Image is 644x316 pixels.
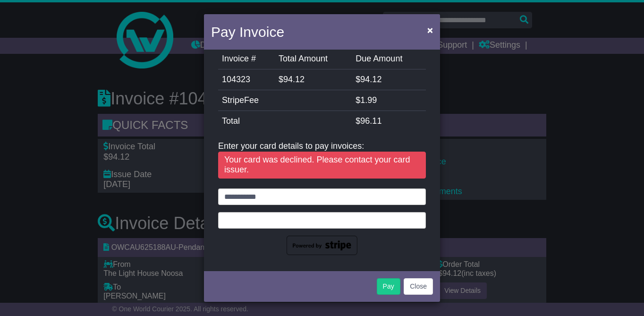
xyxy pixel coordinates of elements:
iframe: Secure card payment input frame [224,215,420,223]
span: 94.12 [283,75,305,84]
td: $ [275,69,352,90]
td: Total [218,111,352,132]
button: Close [404,278,433,295]
td: $ [352,90,426,111]
td: Due Amount [352,49,426,69]
div: Enter your card details to pay invoices: [218,141,426,255]
span: × [427,25,433,35]
td: Invoice # [218,49,275,69]
h4: Pay Invoice [211,21,284,43]
td: StripeFee [218,90,352,111]
button: Pay [377,278,400,295]
td: 104323 [218,69,275,90]
button: Close [423,20,438,40]
div: Your card was declined. Please contact your card issuer. [218,152,426,179]
img: powered-by-stripe.png [287,236,357,256]
td: $ [352,111,426,132]
td: $ [352,69,426,90]
td: Total Amount [275,49,352,69]
span: 96.11 [360,116,381,126]
span: 1.99 [360,95,377,105]
span: 94.12 [360,75,381,84]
